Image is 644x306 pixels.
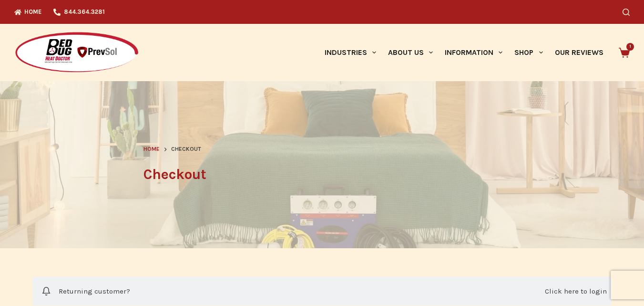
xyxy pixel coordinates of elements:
[143,145,160,154] a: Home
[382,24,439,81] a: About Us
[509,24,549,81] a: Shop
[143,164,501,185] h1: Checkout
[171,145,201,154] span: Checkout
[549,24,609,81] a: Our Reviews
[318,24,382,81] a: Industries
[32,277,612,306] div: Returning customer?
[623,9,630,16] button: Search
[545,285,607,297] a: Click here to login
[143,146,160,152] span: Home
[626,43,634,51] span: 1
[318,24,609,81] nav: Primary
[14,32,139,74] img: Prevsol/Bed Bug Heat Doctor
[439,24,509,81] a: Information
